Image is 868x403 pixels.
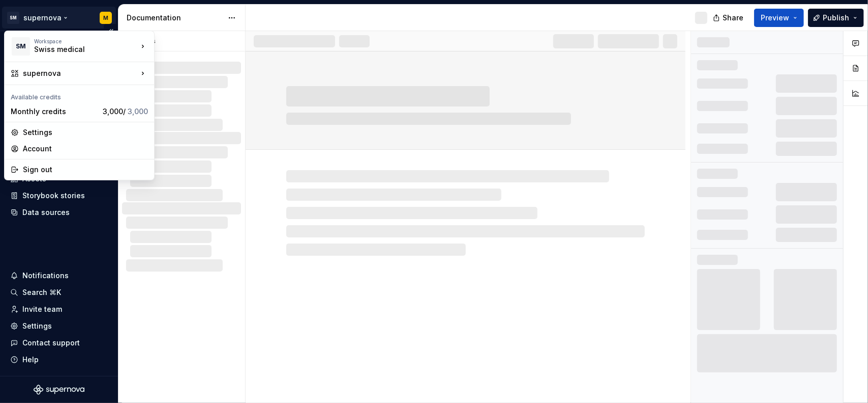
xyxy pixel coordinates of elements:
[34,38,138,44] div: Workspace
[34,44,121,55] div: Swiss medical
[128,107,148,116] span: 3,000
[7,87,152,103] div: Available credits
[23,165,148,175] div: Sign out
[23,127,148,138] div: Settings
[23,144,148,154] div: Account
[103,107,148,116] span: 3,000 /
[11,106,99,117] div: Monthly credits
[23,68,138,78] div: supernova
[12,37,30,56] div: SM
